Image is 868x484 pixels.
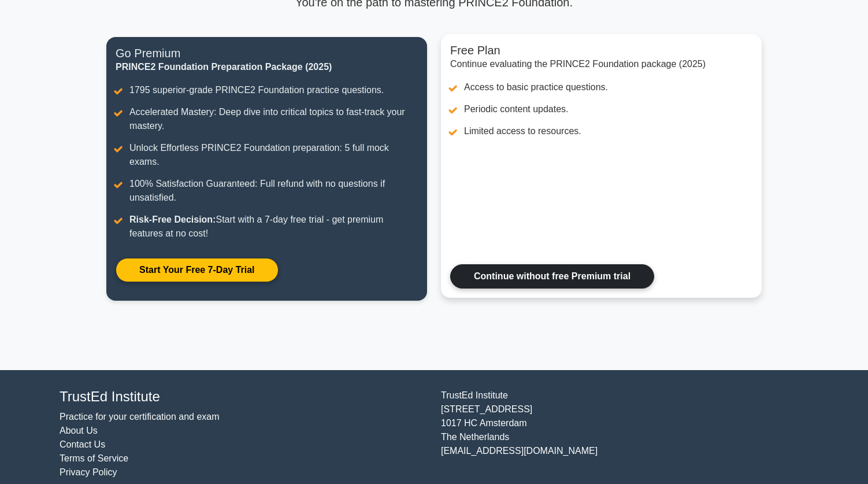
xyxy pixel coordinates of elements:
[60,467,117,477] a: Privacy Policy
[450,264,654,289] a: Continue without free Premium trial
[60,426,98,435] a: About Us
[60,412,220,422] a: Practice for your certification and exam
[60,453,128,463] a: Terms of Service
[116,258,278,282] a: Start Your Free 7-Day Trial
[60,389,427,405] h4: TrustEd Institute
[60,439,105,449] a: Contact Us
[434,389,815,479] div: TrustEd Institute [STREET_ADDRESS] 1017 HC Amsterdam The Netherlands [EMAIL_ADDRESS][DOMAIN_NAME]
